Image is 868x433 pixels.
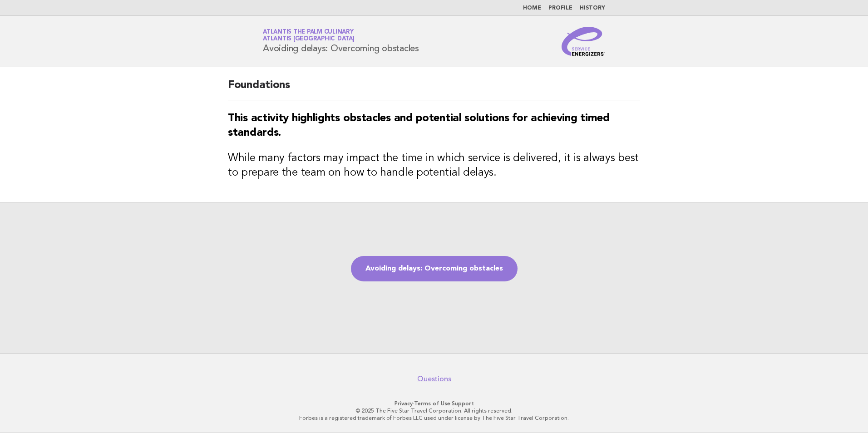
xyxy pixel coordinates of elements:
[351,256,518,281] a: Avoiding delays: Overcoming obstacles
[228,113,610,138] strong: This activity highlights obstacles and potential solutions for achieving timed standards.
[417,374,451,384] a: Questions
[156,414,712,422] p: Forbes is a registered trademark of Forbes LLC used under license by The Five Star Travel Corpora...
[523,5,541,11] a: Home
[156,407,712,414] p: © 2025 The Five Star Travel Corporation. All rights reserved.
[395,400,413,407] a: Privacy
[452,400,474,407] a: Support
[414,400,450,407] a: Terms of Use
[263,29,355,42] a: Atlantis The Palm CulinaryAtlantis [GEOGRAPHIC_DATA]
[263,30,419,53] h1: Avoiding delays: Overcoming obstacles
[580,5,605,11] a: History
[228,78,640,100] h2: Foundations
[548,5,572,11] a: Profile
[228,151,640,180] h3: While many factors may impact the time in which service is delivered, it is always best to prepar...
[156,400,712,407] p: · ·
[562,27,605,56] img: Service Energizers
[263,36,355,42] span: Atlantis [GEOGRAPHIC_DATA]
